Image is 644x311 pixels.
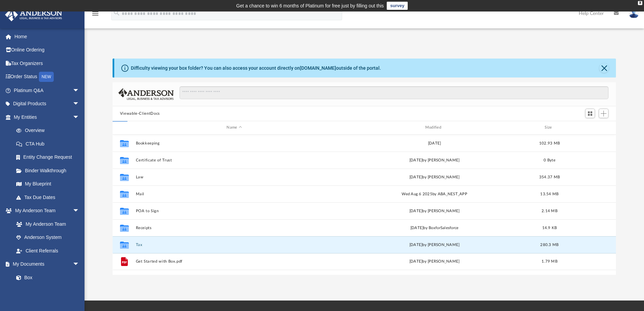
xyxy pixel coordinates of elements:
[638,1,642,5] div: close
[9,244,86,258] a: Client Referrals
[336,191,533,197] div: Wed Aug 6 2025 by ABA_NEST_APP
[5,57,90,70] a: Tax Organizers
[539,175,560,179] span: 354.37 MB
[5,30,90,43] a: Home
[236,2,384,10] div: Get a chance to win 6 months of Platinum for free just by filling out this
[336,174,533,180] div: [DATE] by [PERSON_NAME]
[39,72,54,82] div: NEW
[136,243,333,247] button: Tax
[136,158,333,162] button: Certificate of Trust
[136,259,333,264] button: Get Started with Box.pdf
[599,109,609,118] button: Add
[540,243,558,246] span: 280.3 MB
[542,260,557,263] span: 1.79 MB
[116,125,133,131] div: id
[387,2,408,10] a: survey
[542,226,557,229] span: 14.9 KB
[73,84,86,97] span: arrow_drop_down
[9,271,83,284] a: Box
[9,124,90,137] a: Overview
[113,135,616,275] div: grid
[136,175,333,179] button: Law
[136,209,333,213] button: POA to Sign
[5,70,90,84] a: Order StatusNEW
[5,110,90,124] a: My Entitiesarrow_drop_down
[73,258,86,271] span: arrow_drop_down
[73,204,86,218] span: arrow_drop_down
[91,9,99,18] i: menu
[336,225,533,231] div: [DATE] by BoxforSalesforce
[300,65,336,71] a: [DOMAIN_NAME]
[336,259,533,265] div: [DATE] by [PERSON_NAME]
[131,65,381,72] div: Difficulty viewing your box folder? You can also access your account directly on outside of the p...
[336,242,533,248] div: [DATE] by [PERSON_NAME]
[73,110,86,124] span: arrow_drop_down
[180,86,609,99] input: Search files and folders
[539,141,560,145] span: 102.93 MB
[5,204,86,218] a: My Anderson Teamarrow_drop_down
[542,209,557,213] span: 2.14 MB
[599,63,609,73] button: Close
[9,231,86,244] a: Anderson System
[136,226,333,230] button: Receipts
[336,157,533,163] div: [DATE] by [PERSON_NAME]
[136,192,333,196] button: Mail
[9,191,90,204] a: Tax Due Dates
[544,158,555,162] span: 0 Byte
[336,208,533,214] div: [DATE] by [PERSON_NAME]
[113,9,120,17] i: search
[9,164,90,177] a: Binder Walkthrough
[536,125,563,131] div: Size
[629,8,639,18] img: User Pic
[5,43,90,57] a: Online Ordering
[91,13,99,18] a: menu
[135,125,333,131] div: Name
[9,137,90,151] a: CTA Hub
[9,177,86,191] a: My Blueprint
[336,125,533,131] div: Modified
[540,192,558,196] span: 13.54 MB
[3,8,64,21] img: Anderson Advisors Platinum Portal
[566,125,613,131] div: id
[120,111,160,117] button: Viewable-ClientDocs
[336,140,533,146] div: [DATE]
[9,284,86,298] a: Meeting Minutes
[5,258,86,271] a: My Documentsarrow_drop_down
[136,141,333,146] button: Bookkeeping
[5,97,90,111] a: Digital Productsarrow_drop_down
[585,109,595,118] button: Switch to Grid View
[5,84,90,97] a: Platinum Q&Aarrow_drop_down
[73,97,86,111] span: arrow_drop_down
[9,151,90,164] a: Entity Change Request
[9,217,83,231] a: My Anderson Team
